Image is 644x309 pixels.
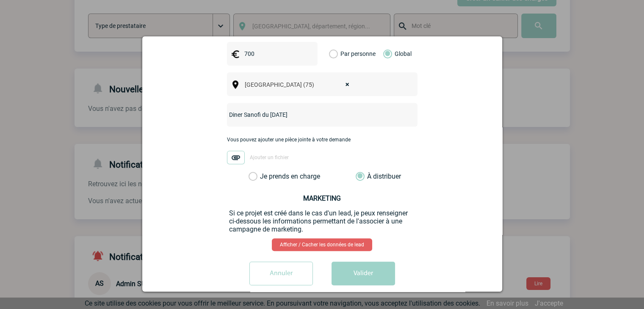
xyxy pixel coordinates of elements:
[345,79,349,91] span: ×
[229,194,415,202] h3: MARKETING
[250,155,289,161] span: Ajouter un fichier
[272,238,372,251] a: Afficher / Cacher les données de lead
[249,262,313,285] input: Annuler
[242,48,301,59] input: Budget HT
[241,79,358,91] span: Paris (75)
[229,209,415,233] p: Si ce projet est créé dans le cas d'un lead, je peux renseigner ci-dessous les informations perme...
[227,109,395,120] input: Nom de l'événement
[227,137,417,143] p: Vous pouvez ajouter une pièce jointe à votre demande
[356,172,365,181] label: À distribuer
[329,42,338,66] label: Par personne
[332,262,395,285] button: Valider
[383,42,389,66] label: Global
[249,172,263,181] label: Je prends en charge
